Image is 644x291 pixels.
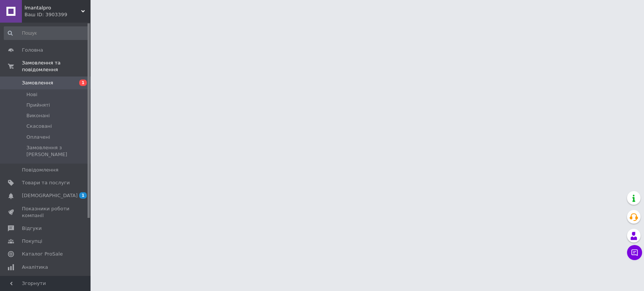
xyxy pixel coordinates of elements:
span: Замовлення та повідомлення [22,60,91,73]
span: Скасовані [26,123,52,130]
span: Каталог ProSale [22,251,63,257]
span: Нові [26,91,37,98]
span: [DEMOGRAPHIC_DATA] [22,192,78,199]
span: 1 [79,80,87,86]
input: Пошук [4,26,89,40]
div: Ваш ID: 3903399 [25,11,91,18]
span: Замовлення [22,80,53,86]
span: 1 [79,192,87,199]
span: Товари та послуги [22,179,70,186]
span: Аналітика [22,264,48,271]
span: Показники роботи компанії [22,205,70,219]
button: Чат з покупцем [627,245,642,260]
span: lmantalpro [25,5,81,11]
span: Відгуки [22,225,41,232]
span: Замовлення з [PERSON_NAME] [26,144,88,158]
span: Покупці [22,238,42,245]
span: Головна [22,47,43,54]
span: Виконані [26,112,50,119]
span: Повідомлення [22,167,58,173]
span: Прийняті [26,102,50,109]
span: Оплачені [26,134,50,141]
